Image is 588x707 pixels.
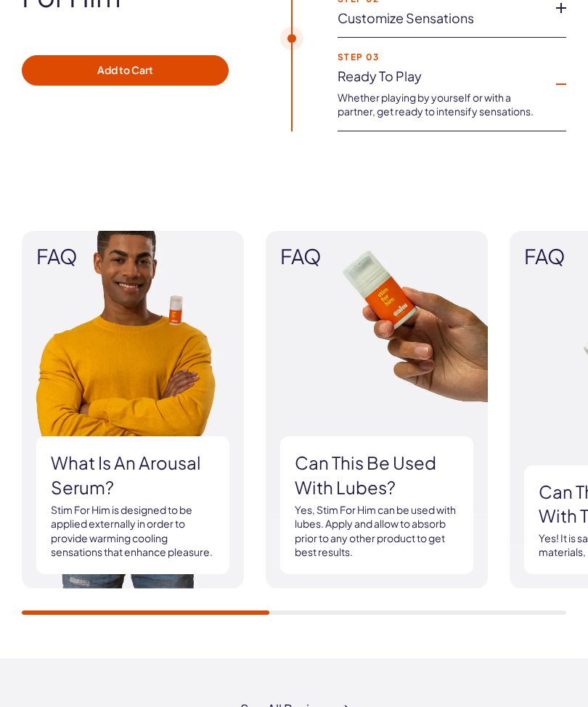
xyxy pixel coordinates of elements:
[36,245,229,268] span: FAQ
[338,52,543,62] strong: Step 03
[338,11,543,25] a: Customize Sensations
[295,503,459,560] p: Yes, Stim For Him can be used with lubes. Apply and allow to absorb prior to any other product to...
[338,91,543,119] p: Whether playing by yourself or with a partner, get ready to intensify sensations.
[295,451,459,499] h3: Can this be used with lubes?
[51,503,215,560] p: Stim For Him is designed to be applied externally in order to provide warming cooling sensations ...
[51,451,215,499] h3: What is an arousal serum?
[22,55,229,86] button: Add to Cart
[338,69,543,83] a: Ready to Play
[280,245,473,268] span: FAQ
